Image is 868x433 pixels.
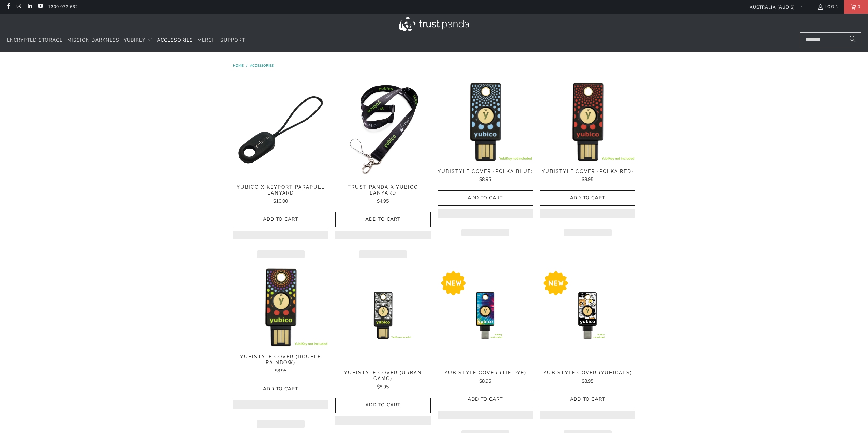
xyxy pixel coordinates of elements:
img: Trust Panda Yubico Lanyard - Trust Panda [335,82,431,177]
span: Home [233,63,244,68]
span: YubiStyle Cover (Urban Camo) [335,370,431,382]
span: $8.95 [479,378,491,384]
a: Login [817,3,839,11]
span: YubiStyle Cover (YubiCats) [540,370,635,376]
span: $8.95 [582,176,593,183]
span: Mission Darkness [67,37,119,43]
span: YubiKey [124,37,145,43]
button: Add to Cart [233,212,328,227]
button: Search [844,32,861,47]
span: YubiStyle Cover (Polka Blue) [438,169,533,174]
img: Yubico x Keyport Parapull Lanyard - Trust Panda [233,82,328,177]
span: YubiStyle Cover (Double Rainbow) [233,354,328,366]
a: Encrypted Storage [7,32,63,48]
a: YubiStyle Cover (Tie Dye) $8.95 [438,370,533,385]
span: $8.95 [377,384,389,390]
img: YubiStyle Cover (Urban Camo) - Trust Panda [335,268,431,363]
img: Trust Panda Australia [399,17,469,31]
summary: YubiKey [124,32,152,48]
span: Accessories [157,37,193,43]
span: $8.95 [582,378,593,384]
a: YubiStyle Cover (Double Rainbow) $8.95 [233,354,328,375]
a: YubiStyle Cover (YubiCats) $8.95 [540,370,635,385]
nav: Translation missing: en.navigation.header.main_nav [7,32,245,48]
a: Trust Panda x Yubico Lanyard $4.95 [335,184,431,205]
span: Yubico x Keyport Parapull Lanyard [233,184,328,196]
span: Add to Cart [445,195,526,201]
span: Add to Cart [342,217,424,222]
img: YubiStyle Cover (Double Rainbow) - Trust Panda [233,268,328,347]
span: Trust Panda x Yubico Lanyard [335,184,431,196]
span: YubiStyle Cover (Polka Red) [540,169,635,174]
span: $10.00 [273,198,288,204]
a: Support [220,32,245,48]
span: Add to Cart [240,217,321,222]
input: Search... [800,32,861,47]
span: Add to Cart [547,397,628,402]
span: Merch [197,37,216,43]
img: YubiStyle Cover (Polka Blue) - Trust Panda [438,82,533,161]
span: $8.95 [275,368,286,374]
span: Add to Cart [240,386,321,392]
button: Add to Cart [438,190,533,206]
a: 1300 072 632 [48,3,78,11]
a: Accessories [157,32,193,48]
span: Add to Cart [547,195,628,201]
a: Merch [197,32,216,48]
a: Trust Panda Australia on YouTube [37,4,43,10]
a: Trust Panda Australia on Facebook [5,4,11,10]
button: Add to Cart [540,190,635,206]
span: Add to Cart [445,397,526,402]
span: Add to Cart [342,402,424,408]
button: Add to Cart [335,398,431,413]
a: Trust Panda Australia on LinkedIn [27,4,32,10]
a: YubiStyle Cover (Polka Blue) $8.95 [438,169,533,184]
a: Accessories [250,63,274,68]
a: YubiStyle Cover (YubiCats) - Trust Panda YubiStyle Cover (YubiCats) - Trust Panda [540,268,635,363]
span: $8.95 [479,176,491,183]
span: Encrypted Storage [7,37,63,43]
button: Add to Cart [233,382,328,397]
button: Add to Cart [540,392,635,407]
a: YubiStyle Cover (Polka Red) $8.95 [540,169,635,184]
a: YubiStyle Cover (Urban Camo) - Trust Panda YubiStyle Cover (Urban Camo) - Trust Panda [335,268,431,363]
img: YubiStyle Cover (Polka Red) - Trust Panda [540,82,635,161]
a: Mission Darkness [67,32,119,48]
img: YubiStyle Cover (Tie Dye) - Trust Panda [438,268,533,363]
span: Support [220,37,245,43]
span: YubiStyle Cover (Tie Dye) [438,370,533,376]
img: YubiStyle Cover (YubiCats) - Trust Panda [540,268,635,363]
a: Home [233,63,245,68]
a: Trust Panda Australia on Instagram [16,4,21,10]
a: Yubico x Keyport Parapull Lanyard $10.00 [233,184,328,205]
span: / [246,63,247,68]
a: YubiStyle Cover (Urban Camo) $8.95 [335,370,431,391]
button: Add to Cart [438,392,533,407]
span: $4.95 [377,198,389,204]
a: YubiStyle Cover (Tie Dye) - Trust Panda YubiStyle Cover (Tie Dye) - Trust Panda [438,268,533,363]
a: Yubico x Keyport Parapull Lanyard - Trust Panda Yubico x Keyport Parapull Lanyard - Trust Panda [233,82,328,177]
button: Add to Cart [335,212,431,227]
